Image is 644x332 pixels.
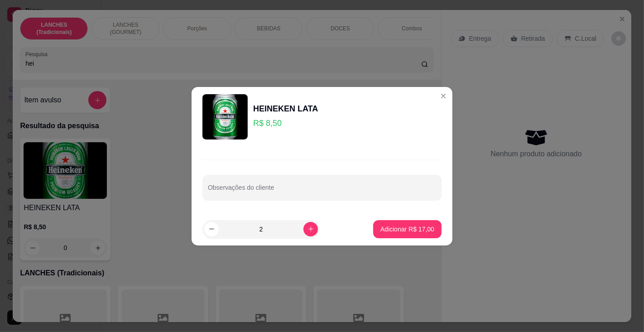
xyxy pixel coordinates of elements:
img: product-image [202,94,248,140]
p: Adicionar R$ 17,00 [380,225,434,234]
button: increase-product-quantity [303,222,318,236]
button: decrease-product-quantity [204,222,219,236]
p: R$ 8,50 [253,117,318,130]
input: Observações do cliente [208,187,436,196]
div: HEINEKEN LATA [253,102,318,115]
button: Adicionar R$ 17,00 [373,220,442,238]
button: Close [436,89,451,103]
